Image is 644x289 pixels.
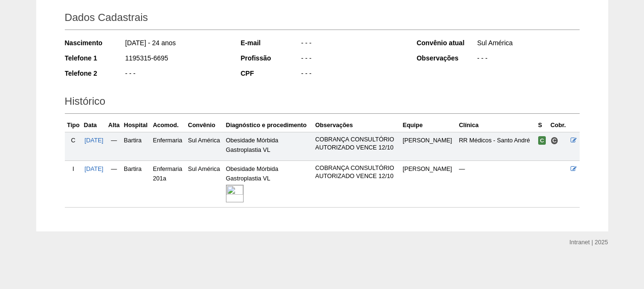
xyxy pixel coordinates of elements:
[315,136,399,152] p: COBRANÇA CONSULTÓRIO AUTORIZADO VENCE 12/10
[401,132,457,160] td: [PERSON_NAME]
[241,38,300,48] div: E-mail
[67,136,80,145] div: C
[241,69,300,78] div: CPF
[151,119,186,132] th: Acomod.
[65,92,580,114] h2: Histórico
[186,161,224,208] td: Sul América
[241,53,300,63] div: Profissão
[122,119,151,132] th: Hospital
[300,53,404,65] div: - - -
[417,38,476,48] div: Convênio atual
[457,161,536,208] td: —
[151,161,186,208] td: Enfermaria 201a
[476,53,580,65] div: - - -
[224,132,313,160] td: Obesidade Mórbida Gastroplastia VL
[65,119,82,132] th: Tipo
[122,132,151,160] td: Bartira
[536,119,549,132] th: S
[84,137,103,144] a: [DATE]
[538,136,546,145] span: Confirmada
[124,53,228,65] div: 1195315-6695
[224,119,313,132] th: Diagnóstico e procedimento
[417,53,476,63] div: Observações
[300,69,404,80] div: - - -
[300,38,404,50] div: - - -
[313,119,401,132] th: Observações
[106,132,122,160] td: —
[457,132,536,160] td: RR Médicos - Santo André
[476,38,580,50] div: Sul América
[124,69,228,80] div: - - -
[186,119,224,132] th: Convênio
[65,38,124,48] div: Nascimento
[549,119,569,132] th: Cobr.
[570,238,608,247] div: Intranet | 2025
[551,137,559,145] span: Consultório
[315,164,399,180] p: COBRANÇA CONSULTÓRIO AUTORIZADO VENCE 12/10
[106,161,122,208] td: —
[124,38,228,50] div: [DATE] - 24 anos
[224,161,313,208] td: Obesidade Mórbida Gastroplastia VL
[67,164,80,174] div: I
[65,8,580,30] h2: Dados Cadastrais
[122,161,151,208] td: Bartira
[151,132,186,160] td: Enfermaria
[84,166,103,172] a: [DATE]
[106,119,122,132] th: Alta
[457,119,536,132] th: Clínica
[401,161,457,208] td: [PERSON_NAME]
[82,119,106,132] th: Data
[186,132,224,160] td: Sul América
[65,69,124,78] div: Telefone 2
[401,119,457,132] th: Equipe
[65,53,124,63] div: Telefone 1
